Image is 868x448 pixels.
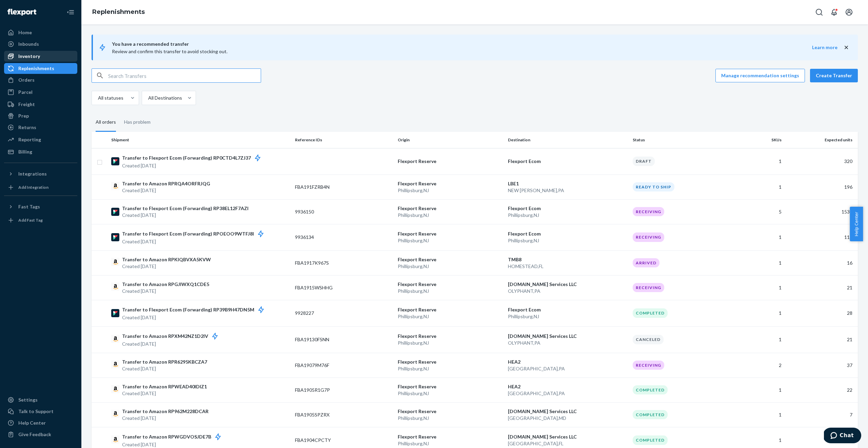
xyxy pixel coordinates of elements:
a: Freight [4,99,77,110]
p: Created [DATE] [122,288,209,294]
button: Fast Tags [4,201,77,212]
button: Open Search Box [812,5,826,19]
p: Flexport Ecom [508,230,627,237]
div: Freight [18,101,35,108]
th: SKUs [733,132,785,148]
td: 37 [784,353,858,378]
td: 7 [784,402,858,427]
p: Created [DATE] [122,314,271,321]
p: Created [DATE] [122,263,211,270]
p: Transfer to Flexport Ecom (Forwarding) RP39B9H47DN5M [122,306,271,314]
p: Flexport Reserve [398,359,502,365]
div: Completed [633,435,668,445]
div: All orders [96,113,116,132]
p: Created [DATE] [122,212,249,219]
div: Orders [18,77,35,83]
p: Transfer to Amazon RP962M228DCAR [122,408,209,415]
td: 1530 [784,199,858,224]
p: Transfer to Flexport Ecom (Forwarding) RP38EL12F7AZI [122,205,249,212]
th: Expected units [784,132,858,148]
p: Transfer to Flexport Ecom (Forwarding) RPOEOO9WTFJ8I [122,230,270,238]
span: Review and confirm this transfer to avoid stocking out. [112,48,228,54]
p: Transfer to Amazon RPRQA4ORFRJQG [122,180,210,187]
p: [DOMAIN_NAME] Services LLC [508,408,627,415]
td: 1 [733,224,785,250]
div: Completed [633,385,668,394]
p: [DOMAIN_NAME] Services LLC [508,281,627,288]
iframe: Opens a widget where you can chat to one of our agents [824,428,861,445]
a: Help Center [4,418,77,428]
td: 112 [784,224,858,250]
p: [GEOGRAPHIC_DATA] , MD [508,415,627,422]
div: Settings [18,396,38,403]
td: 196 [784,175,858,199]
div: All Destinations [148,95,182,101]
div: Give Feedback [18,431,51,438]
p: OLYPHANT , PA [508,288,627,294]
td: 21 [784,326,858,353]
a: Inventory [4,51,77,62]
td: 9936150 [292,199,395,224]
td: 9928227 [292,300,395,326]
p: Created [DATE] [122,390,207,397]
p: Phillipsburg , NJ [398,390,502,397]
p: [DOMAIN_NAME] Services LLC [508,333,627,340]
p: Flexport Reserve [398,306,502,313]
p: Phillipsburg , NJ [508,212,627,219]
p: Transfer to Amazon RPWGDVOSJDE7B [122,433,228,441]
th: Origin [395,132,505,148]
div: Add Integration [18,184,48,190]
p: Phillipsburg , NJ [398,365,502,372]
button: Give Feedback [4,429,77,440]
div: Reporting [18,136,41,143]
p: Phillipsburg , NJ [508,237,627,244]
td: FBA19079M76F [292,353,395,378]
div: Receiving [633,283,664,292]
button: Close Navigation [64,5,77,19]
div: All statuses [98,95,123,101]
p: Phillipsburg , NJ [398,237,502,244]
p: [DOMAIN_NAME] Services LLC [508,433,627,440]
span: Help Center [850,207,863,241]
p: Created [DATE] [122,365,207,372]
div: Talk to Support [18,408,54,415]
div: Arrived [633,258,659,267]
td: 1 [733,175,785,199]
div: Completed [633,410,668,419]
div: Billing [18,148,32,155]
img: Flexport logo [7,9,36,16]
div: Canceled [633,335,664,344]
p: Phillipsburg , NJ [398,440,502,447]
button: Create Transfer [810,69,858,82]
p: Flexport Reserve [398,333,502,340]
p: Created [DATE] [122,441,228,448]
p: Flexport Reserve [398,408,502,415]
ol: breadcrumbs [87,2,150,22]
a: Orders [4,75,77,85]
td: FBA1905R1G7P [292,378,395,402]
p: Created [DATE] [122,415,209,422]
a: Prep [4,110,77,121]
th: Reference IDs [292,132,395,148]
p: Flexport Reserve [398,256,502,263]
td: 1 [733,378,785,402]
p: Transfer to Amazon RPGJIWXQ1CDE5 [122,281,209,288]
div: Help Center [18,420,46,426]
a: Reporting [4,134,77,145]
p: Flexport Reserve [398,205,502,212]
button: Talk to Support [4,406,77,417]
td: 9936134 [292,224,395,250]
td: 1 [733,148,785,175]
td: 1 [733,326,785,353]
p: Transfer to Flexport Ecom (Forwarding) RP0CTD4L7ZJ37 [122,154,267,162]
p: HOMESTEAD , FL [508,263,627,270]
div: Completed [633,308,668,318]
a: Replenishments [4,63,77,74]
td: 1 [733,402,785,427]
div: Receiving [633,232,664,242]
p: Flexport Reserve [398,230,502,237]
p: Phillipsburg , NJ [398,415,502,422]
a: Parcel [4,87,77,98]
